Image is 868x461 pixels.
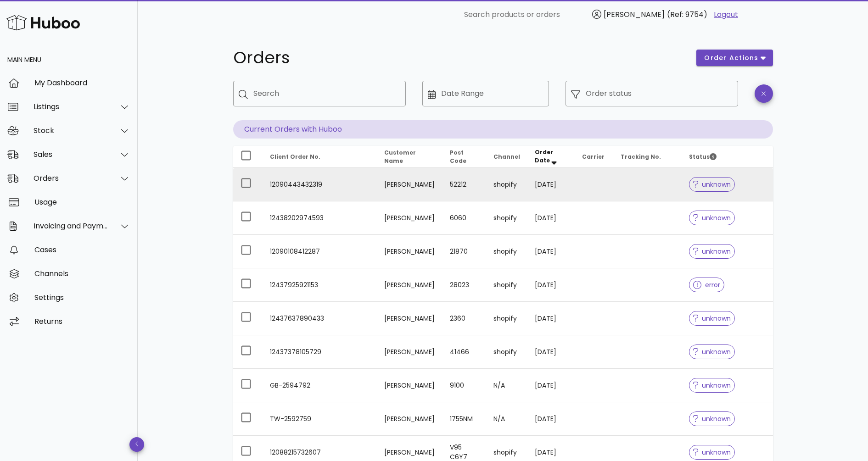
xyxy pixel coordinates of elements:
[527,268,575,302] td: [DATE]
[34,126,108,135] div: Stock
[693,382,731,389] span: unknown
[604,9,665,20] span: [PERSON_NAME]
[442,302,486,335] td: 2360
[582,153,605,161] span: Carrier
[575,146,613,168] th: Carrier
[527,168,575,201] td: [DATE]
[6,13,80,33] img: Huboo Logo
[486,268,527,302] td: shopify
[34,245,130,254] div: Cases
[377,369,443,402] td: [PERSON_NAME]
[270,153,320,161] span: Client Order No.
[667,9,707,20] span: (Ref: 9754)
[34,150,108,159] div: Sales
[693,349,731,355] span: unknown
[442,168,486,201] td: 52212
[486,335,527,369] td: shopify
[263,201,377,235] td: 12438202974593
[263,235,377,268] td: 12090108412287
[233,120,773,139] p: Current Orders with Huboo
[384,149,416,165] span: Customer Name
[613,146,682,168] th: Tracking No.
[527,235,575,268] td: [DATE]
[693,181,731,188] span: unknown
[714,9,738,20] a: Logout
[527,201,575,235] td: [DATE]
[486,146,527,168] th: Channel
[693,248,731,255] span: unknown
[34,269,130,278] div: Channels
[377,402,443,436] td: [PERSON_NAME]
[486,402,527,436] td: N/A
[486,201,527,235] td: shopify
[34,293,130,302] div: Settings
[442,369,486,402] td: 9100
[682,146,773,168] th: Status
[377,201,443,235] td: [PERSON_NAME]
[263,369,377,402] td: GB-2594792
[527,369,575,402] td: [DATE]
[527,302,575,335] td: [DATE]
[486,235,527,268] td: shopify
[263,168,377,201] td: 12090443432319
[704,53,759,63] span: order actions
[442,146,486,168] th: Post Code
[442,235,486,268] td: 21870
[263,402,377,436] td: TW-2592759
[377,235,443,268] td: [PERSON_NAME]
[34,174,108,183] div: Orders
[34,222,108,230] div: Invoicing and Payments
[377,268,443,302] td: [PERSON_NAME]
[696,50,773,66] button: order actions
[377,168,443,201] td: [PERSON_NAME]
[233,50,686,66] h1: Orders
[486,302,527,335] td: shopify
[621,153,661,161] span: Tracking No.
[377,302,443,335] td: [PERSON_NAME]
[693,449,731,455] span: unknown
[34,102,108,111] div: Listings
[377,335,443,369] td: [PERSON_NAME]
[34,198,130,206] div: Usage
[442,402,486,436] td: 1755NM
[693,215,731,221] span: unknown
[263,302,377,335] td: 12437637890433
[535,148,553,164] span: Order Date
[693,282,720,288] span: error
[442,335,486,369] td: 41466
[693,416,731,422] span: unknown
[263,146,377,168] th: Client Order No.
[527,335,575,369] td: [DATE]
[527,146,575,168] th: Order Date: Sorted descending. Activate to remove sorting.
[263,268,377,302] td: 12437925921153
[486,369,527,402] td: N/A
[693,315,731,322] span: unknown
[493,153,520,161] span: Channel
[450,149,466,165] span: Post Code
[34,317,130,326] div: Returns
[377,146,443,168] th: Customer Name
[689,153,717,161] span: Status
[34,78,130,87] div: My Dashboard
[263,335,377,369] td: 12437378105729
[486,168,527,201] td: shopify
[527,402,575,436] td: [DATE]
[442,201,486,235] td: 6060
[442,268,486,302] td: 28023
